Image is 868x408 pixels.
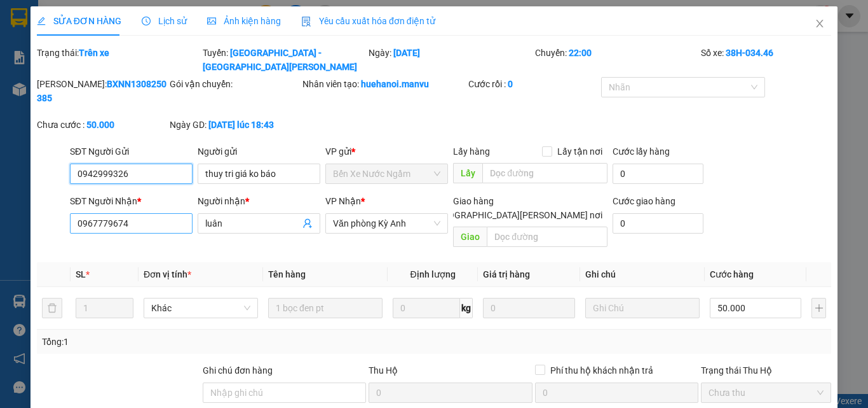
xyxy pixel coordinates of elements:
[453,196,494,206] span: Giao hàng
[151,299,250,318] span: Khác
[37,77,167,105] div: [PERSON_NAME]:
[333,214,440,233] span: Văn phòng Kỳ Anh
[36,46,201,74] div: Trạng thái:
[70,144,193,158] div: SĐT Người Gửi
[302,77,466,91] div: Nhân viên tạo:
[701,363,831,377] div: Trạng thái Thu Hộ
[508,79,513,89] b: 0
[170,77,300,91] div: Gói vận chuyển:
[700,46,832,74] div: Số xe:
[569,48,592,58] b: 22:00
[325,144,448,158] div: VP gửi
[198,194,320,208] div: Người nhận
[393,48,420,58] b: [DATE]
[811,298,826,318] button: plus
[37,118,167,132] div: Chưa cước :
[613,196,675,206] label: Cước giao hàng
[552,144,607,158] span: Lấy tận nơi
[361,79,429,89] b: huehanoi.manvu
[613,146,670,157] label: Cước lấy hàng
[302,218,313,229] span: user-add
[483,298,574,318] input: 0
[333,164,440,183] span: Bến Xe Nước Ngầm
[613,164,703,184] input: Cước lấy hàng
[367,46,533,74] div: Ngày:
[710,269,754,279] span: Cước hàng
[42,298,62,318] button: delete
[325,196,361,206] span: VP Nhận
[268,298,383,318] input: VD: Bàn, Ghế
[468,77,599,91] div: Cước rồi :
[453,146,490,157] span: Lấy hàng
[37,16,121,26] span: SỬA ĐƠN HÀNG
[460,298,473,318] span: kg
[203,48,357,72] b: [GEOGRAPHIC_DATA] - [GEOGRAPHIC_DATA][PERSON_NAME]
[170,118,300,132] div: Ngày GD:
[301,16,435,26] span: Yêu cầu xuất hóa đơn điện tử
[815,18,825,29] span: close
[268,269,306,279] span: Tên hàng
[86,120,114,130] b: 50.000
[37,17,46,25] span: edit
[726,48,773,58] b: 38H-034.46
[802,6,837,42] button: Close
[429,208,607,222] span: [GEOGRAPHIC_DATA][PERSON_NAME] nơi
[580,262,705,287] th: Ghi chú
[709,383,824,402] span: Chưa thu
[482,163,607,183] input: Dọc đường
[487,227,607,247] input: Dọc đường
[203,365,273,376] label: Ghi chú đơn hàng
[410,269,455,279] span: Định lượng
[70,194,193,208] div: SĐT Người Nhận
[483,269,530,279] span: Giá trị hàng
[201,46,367,74] div: Tuyến:
[79,48,109,58] b: Trên xe
[545,363,658,377] span: Phí thu hộ khách nhận trả
[453,227,487,247] span: Giao
[42,335,336,349] div: Tổng: 1
[198,144,320,158] div: Người gửi
[301,17,311,27] img: icon
[534,46,700,74] div: Chuyến:
[369,365,398,376] span: Thu Hộ
[453,163,482,183] span: Lấy
[613,213,703,234] input: Cước giao hàng
[142,16,187,26] span: Lịch sử
[207,16,281,26] span: Ảnh kiện hàng
[76,269,86,279] span: SL
[203,383,366,403] input: Ghi chú đơn hàng
[144,269,191,279] span: Đơn vị tính
[207,17,216,25] span: picture
[585,298,700,318] input: Ghi Chú
[208,120,274,130] b: [DATE] lúc 18:43
[142,17,151,25] span: clock-circle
